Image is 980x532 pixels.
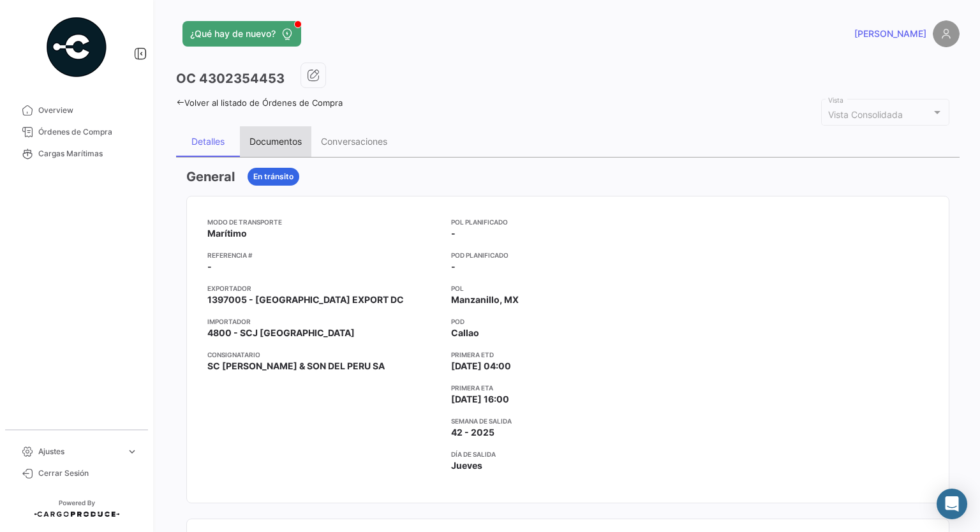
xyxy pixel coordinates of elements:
span: ¿Qué hay de nuevo? [190,27,276,40]
app-card-info-title: Semana de Salida [451,416,685,426]
span: Overview [38,105,138,116]
h3: General [186,168,235,186]
app-card-info-title: Día de Salida [451,449,685,459]
app-card-info-title: Primera ETD [451,350,685,360]
app-card-info-title: Importador [207,316,441,327]
a: Overview [10,100,143,121]
span: 42 - 2025 [451,426,494,439]
app-card-info-title: POL Planificado [451,217,685,227]
app-card-info-title: POD [451,316,685,327]
app-card-info-title: Primera ETA [451,383,685,393]
app-card-info-title: Exportador [207,283,441,293]
span: Ajustes [38,446,121,457]
span: Órdenes de Compra [38,126,138,138]
span: Cargas Marítimas [38,148,138,159]
app-card-info-title: Modo de Transporte [207,217,441,227]
a: Cargas Marítimas [10,143,143,165]
h3: OC 4302354453 [176,70,285,87]
button: ¿Qué hay de nuevo? [182,21,301,47]
mat-select-trigger: Vista Consolidada [828,109,903,120]
img: powered-by.png [45,15,108,79]
img: placeholder-user.png [933,20,960,47]
span: - [451,260,456,273]
div: Conversaciones [321,136,387,147]
span: - [451,227,456,240]
span: SC [PERSON_NAME] & SON DEL PERU SA [207,360,385,373]
a: Órdenes de Compra [10,121,143,143]
app-card-info-title: Consignatario [207,350,441,360]
span: Marítimo [207,227,247,240]
span: Jueves [451,459,482,472]
span: Manzanillo, MX [451,293,519,306]
span: Cerrar Sesión [38,468,138,479]
span: Callao [451,327,479,339]
span: 1397005 - [GEOGRAPHIC_DATA] EXPORT DC [207,293,404,306]
span: En tránsito [253,171,293,182]
span: - [207,260,212,273]
div: Documentos [249,136,302,147]
a: Volver al listado de Órdenes de Compra [176,98,343,108]
app-card-info-title: Referencia # [207,250,441,260]
app-card-info-title: POD Planificado [451,250,685,260]
span: expand_more [126,446,138,457]
span: [DATE] 04:00 [451,360,511,373]
div: Detalles [191,136,225,147]
span: [DATE] 16:00 [451,393,509,406]
div: Open Intercom Messenger [937,489,967,519]
span: 4800 - SCJ [GEOGRAPHIC_DATA] [207,327,355,339]
app-card-info-title: POL [451,283,685,293]
span: [PERSON_NAME] [854,27,926,40]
